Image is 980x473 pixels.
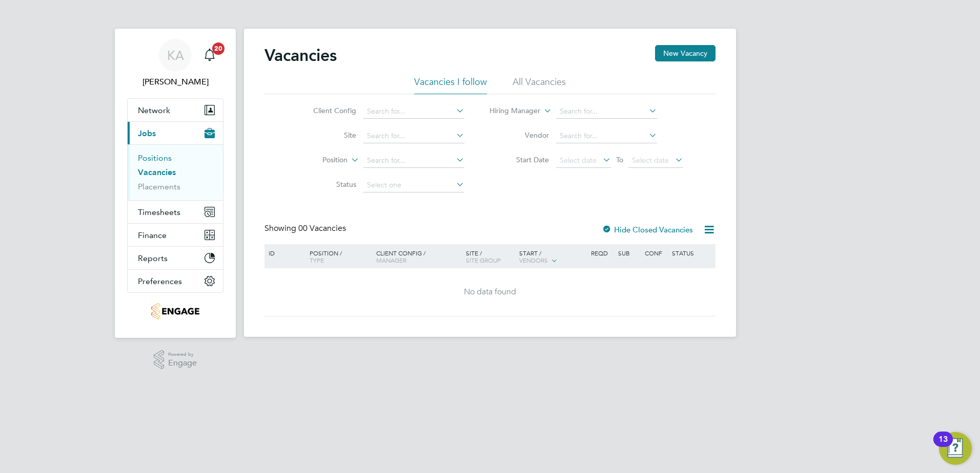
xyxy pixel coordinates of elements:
[481,106,540,116] label: Hiring Manager
[363,129,464,143] input: Search for...
[128,270,223,292] button: Preferences
[642,244,669,262] div: Conf
[127,76,223,88] span: Kerry Asawla
[588,244,615,262] div: Reqd
[127,303,223,319] a: Go to home page
[556,104,657,119] input: Search for...
[519,256,548,264] span: Vendors
[128,122,223,144] button: Jobs
[310,256,324,264] span: Type
[297,180,356,189] label: Status
[264,223,348,234] div: Showing
[128,99,223,121] button: Network
[376,256,406,264] span: Manager
[266,244,302,262] div: ID
[266,287,714,297] div: No data found
[128,247,223,269] button: Reports
[138,153,172,163] a: Positions
[517,244,588,270] div: Start /
[297,106,356,115] label: Client Config
[138,182,180,191] a: Placements
[154,350,197,370] a: Powered byEngage
[490,155,549,164] label: Start Date
[560,156,597,165] span: Select date
[490,131,549,140] label: Vendor
[289,155,348,165] label: Position
[138,230,167,240] span: Finance
[414,76,487,94] li: Vacancies I follow
[199,39,220,72] a: 20
[363,104,464,119] input: Search for...
[138,128,156,138] span: Jobs
[463,244,517,269] div: Site /
[374,244,463,269] div: Client Config /
[655,45,716,61] button: New Vacancy
[138,167,176,177] a: Vacancies
[302,244,374,269] div: Position /
[212,42,224,55] span: 20
[115,29,236,338] nav: Main navigation
[632,156,669,165] span: Select date
[128,201,223,223] button: Timesheets
[167,49,184,62] span: KA
[939,432,972,465] button: Open Resource Center, 13 new notifications
[297,131,356,140] label: Site
[128,224,223,246] button: Finance
[466,256,501,264] span: Site Group
[138,105,170,115] span: Network
[168,359,197,368] span: Engage
[151,303,199,319] img: thornbaker-logo-retina.png
[168,350,197,359] span: Powered by
[613,153,626,166] span: To
[298,223,346,233] span: 00 Vacancies
[669,244,714,262] div: Status
[556,129,657,143] input: Search for...
[128,144,223,200] div: Jobs
[127,39,223,88] a: KA[PERSON_NAME]
[138,276,182,286] span: Preferences
[138,253,168,263] span: Reports
[138,207,180,217] span: Timesheets
[363,154,464,168] input: Search for...
[602,225,693,234] label: Hide Closed Vacancies
[616,244,642,262] div: Sub
[938,439,948,453] div: 13
[363,178,464,192] input: Select one
[264,45,337,66] h2: Vacancies
[513,76,566,94] li: All Vacancies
